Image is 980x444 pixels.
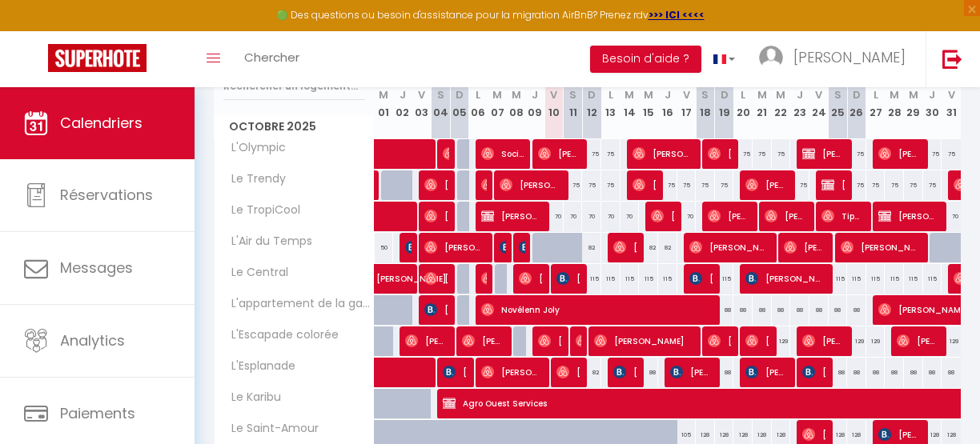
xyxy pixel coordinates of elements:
th: 05 [450,68,469,139]
a: [PERSON_NAME] [368,264,388,294]
div: 75 [733,139,753,169]
span: L'Esplanade [217,358,299,375]
abbr: V [418,87,425,102]
div: 82 [658,233,677,262]
span: Messages [60,258,133,278]
span: [PERSON_NAME] [633,170,657,200]
span: [PERSON_NAME] [538,138,581,169]
th: 08 [507,68,526,139]
span: [PERSON_NAME] [802,357,827,387]
span: Le TropiCool [217,202,304,219]
span: [PERSON_NAME] [689,263,714,294]
span: Le Karibu [217,389,285,406]
span: [PERSON_NAME] [745,263,825,294]
span: Société Vems [481,138,524,169]
th: 03 [412,68,432,139]
abbr: V [550,87,557,102]
abbr: J [532,87,538,102]
a: >>> ICI <<<< [649,8,705,22]
th: 09 [526,68,545,139]
span: [PERSON_NAME] [424,232,486,262]
span: [PERSON_NAME] [576,326,582,356]
span: [PERSON_NAME] [841,232,921,262]
div: 70 [942,202,961,231]
div: 75 [790,170,809,200]
abbr: S [569,87,576,102]
div: 70 [544,202,564,231]
div: 75 [601,139,621,169]
div: 88 [715,295,734,325]
div: 115 [904,264,923,294]
th: 29 [904,68,923,139]
span: Novélenn Joly [481,294,709,325]
span: [PERSON_NAME] [821,170,846,200]
div: 88 [639,358,658,387]
a: ... [PERSON_NAME] [747,31,926,87]
div: 70 [677,202,697,231]
span: Tiphaine Hustache [821,201,865,231]
div: 115 [847,264,866,294]
span: [PERSON_NAME] [784,232,827,262]
th: 21 [753,68,772,139]
div: 115 [866,264,886,294]
a: Chercher [232,31,311,87]
abbr: S [437,87,444,102]
span: [PERSON_NAME] [613,357,638,387]
div: 88 [733,295,753,325]
span: [PERSON_NAME] [538,326,563,356]
div: 75 [696,170,715,200]
div: 75 [942,139,961,169]
span: Calendriers [60,113,143,133]
span: Réservations [60,185,153,205]
div: 70 [621,202,640,231]
th: 22 [772,68,791,139]
div: 75 [564,170,583,200]
abbr: D [588,87,596,102]
th: 23 [790,68,809,139]
th: 17 [677,68,697,139]
div: 75 [582,170,601,200]
div: 75 [677,170,697,200]
span: [PERSON_NAME] [708,326,733,356]
span: [PERSON_NAME] [689,232,769,262]
div: 75 [753,139,772,169]
div: 75 [772,139,791,169]
div: 75 [866,170,886,200]
span: [PERSON_NAME] [878,138,922,169]
div: 115 [923,264,942,294]
div: 50 [375,233,394,262]
span: [PERSON_NAME] [765,201,808,231]
div: 75 [847,170,866,200]
span: [PERSON_NAME] [651,201,676,231]
span: L'appartement de la gare [217,295,377,313]
span: [PERSON_NAME] [PERSON_NAME] Bebu [443,357,468,387]
div: 70 [601,202,621,231]
div: 75 [923,139,942,169]
th: 28 [885,68,904,139]
span: [PERSON_NAME] [481,357,543,387]
span: Le Central [217,264,292,282]
th: 19 [715,68,734,139]
abbr: S [834,87,841,102]
img: logout [942,49,962,69]
div: 75 [904,170,923,200]
th: 04 [431,68,450,139]
div: 88 [772,295,791,325]
div: 75 [715,170,734,200]
div: 88 [829,295,848,325]
div: 129 [866,326,886,356]
th: 20 [733,68,753,139]
div: 129 [847,326,866,356]
div: 88 [847,358,866,387]
div: 115 [582,264,601,294]
abbr: M [379,87,388,102]
span: [PERSON_NAME] [424,294,449,325]
span: L'Air du Temps [217,233,316,250]
span: [PERSON_NAME] [897,326,940,356]
th: 18 [696,68,715,139]
th: 06 [469,68,488,139]
span: [PERSON_NAME] [376,255,450,286]
div: 115 [639,264,658,294]
abbr: M [776,87,785,102]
